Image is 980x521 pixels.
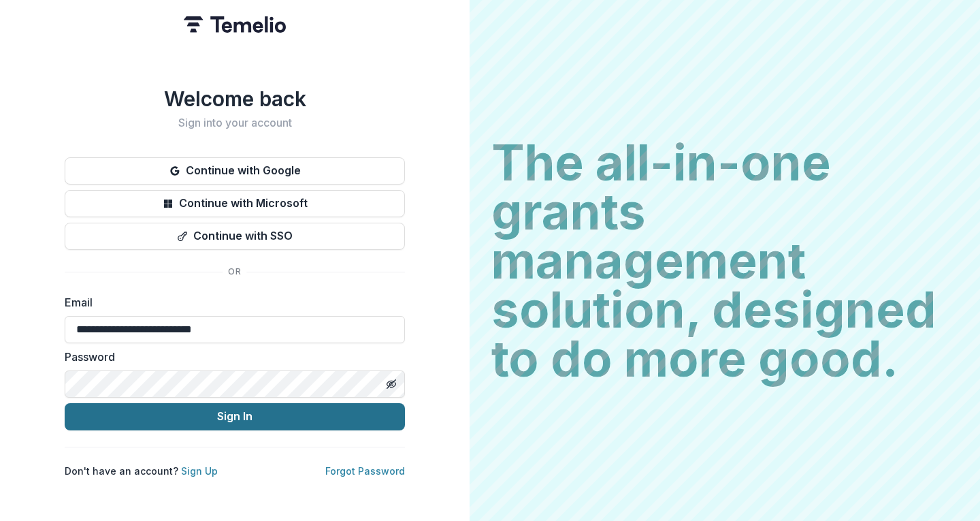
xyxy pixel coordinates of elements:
label: Password [65,349,397,365]
button: Continue with Google [65,157,405,185]
a: Sign Up [181,465,218,477]
img: Temelio [184,16,286,33]
button: Continue with Microsoft [65,190,405,217]
h2: Sign into your account [65,116,405,129]
a: Forgot Password [325,465,405,477]
button: Continue with SSO [65,223,405,250]
h1: Welcome back [65,86,405,111]
label: Email [65,294,397,311]
button: Sign In [65,403,405,430]
p: Don't have an account? [65,464,218,478]
button: Toggle password visibility [380,373,402,395]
